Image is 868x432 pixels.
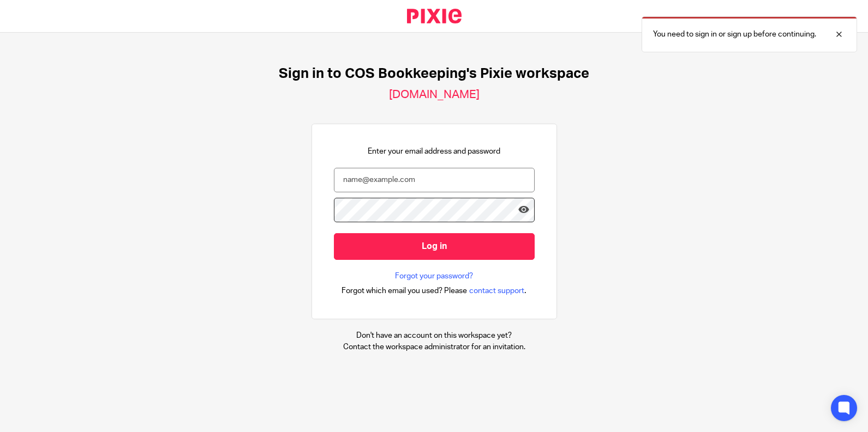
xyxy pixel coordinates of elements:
a: Forgot your password? [395,271,473,282]
h1: Sign in to COS Bookkeeping's Pixie workspace [279,65,589,82]
div: . [342,284,526,297]
p: Contact the workspace administrator for an invitation. [343,342,525,352]
span: contact support [469,285,524,296]
p: Don't have an account on this workspace yet? [343,330,525,341]
input: name@example.com [334,168,535,192]
input: Log in [334,233,535,260]
p: You need to sign in or sign up before continuing. [653,29,816,40]
h2: [DOMAIN_NAME] [389,88,480,102]
p: Enter your email address and password [368,146,500,157]
span: Forgot which email you used? Please [342,285,467,296]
